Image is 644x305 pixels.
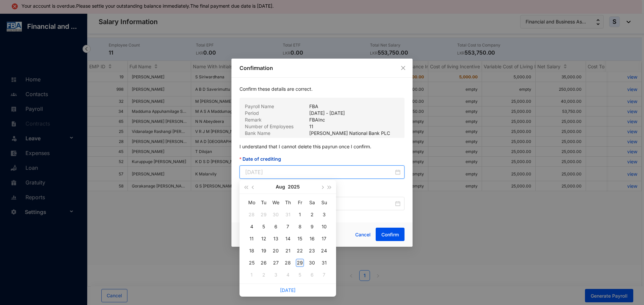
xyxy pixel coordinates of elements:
p: I understand that I cannot delete this payrun once I confirm. [239,138,405,155]
input: Date of crediting [245,168,394,176]
td: 2025-08-30 [306,257,318,269]
div: 29 [260,211,268,219]
div: 26 [260,259,268,267]
td: 2025-08-29 [294,257,306,269]
td: 2025-09-03 [270,269,282,281]
div: 30 [272,211,280,219]
td: 2025-08-05 [258,221,270,233]
td: 2025-08-28 [282,257,294,269]
div: 19 [260,247,268,255]
p: FBAInc [309,117,325,123]
div: 17 [320,235,328,243]
div: 25 [248,259,256,267]
div: 27 [272,259,280,267]
div: 22 [296,247,304,255]
td: 2025-09-04 [282,269,294,281]
div: 9 [308,223,316,231]
div: 15 [296,235,304,243]
td: 2025-07-28 [246,209,258,221]
td: 2025-09-01 [246,269,258,281]
td: 2025-08-15 [294,233,306,245]
div: 31 [284,211,292,219]
td: 2025-09-06 [306,269,318,281]
div: 18 [248,247,256,255]
div: 4 [248,223,256,231]
td: 2025-08-24 [318,245,330,257]
button: Aug [276,180,285,194]
th: Sa [306,197,318,209]
span: Confirm [381,231,399,238]
th: Fr [294,197,306,209]
p: Payroll Name [245,103,309,110]
div: 2 [260,271,268,279]
p: FBA [309,103,318,110]
div: 7 [284,223,292,231]
a: [DATE] [280,287,296,293]
div: 23 [308,247,316,255]
td: 2025-09-02 [258,269,270,281]
div: 7 [320,271,328,279]
td: 2025-08-08 [294,221,306,233]
div: 1 [248,271,256,279]
p: 11 [309,123,313,130]
div: 29 [296,259,304,267]
td: 2025-08-13 [270,233,282,245]
p: Bank Name [245,130,309,137]
div: 28 [284,259,292,267]
td: 2025-08-17 [318,233,330,245]
td: 2025-08-26 [258,257,270,269]
td: 2025-08-04 [246,221,258,233]
td: 2025-08-14 [282,233,294,245]
div: 13 [272,235,280,243]
div: 12 [260,235,268,243]
td: 2025-09-07 [318,269,330,281]
button: 2025 [288,180,300,194]
td: 2025-08-07 [282,221,294,233]
td: 2025-08-06 [270,221,282,233]
p: [PERSON_NAME] National Bank PLC [309,130,390,137]
div: 5 [260,223,268,231]
div: 6 [272,223,280,231]
div: 3 [320,211,328,219]
td: 2025-07-29 [258,209,270,221]
div: 21 [284,247,292,255]
p: Period [245,110,309,117]
th: We [270,197,282,209]
td: 2025-08-27 [270,257,282,269]
th: Mo [246,197,258,209]
button: Confirm [376,228,405,241]
div: 16 [308,235,316,243]
td: 2025-08-22 [294,245,306,257]
th: Th [282,197,294,209]
td: 2025-08-11 [246,233,258,245]
div: 1 [296,211,304,219]
td: 2025-08-16 [306,233,318,245]
td: 2025-09-05 [294,269,306,281]
button: Close [399,64,407,72]
label: Date of crediting [239,155,286,163]
td: 2025-08-19 [258,245,270,257]
div: 31 [320,259,328,267]
td: 2025-08-18 [246,245,258,257]
p: Confirmation [239,64,405,72]
div: 2 [308,211,316,219]
td: 2025-07-30 [270,209,282,221]
td: 2025-07-31 [282,209,294,221]
button: Cancel [350,228,376,241]
div: 28 [248,211,256,219]
th: Su [318,197,330,209]
td: 2025-08-02 [306,209,318,221]
td: 2025-08-20 [270,245,282,257]
td: 2025-08-12 [258,233,270,245]
td: 2025-08-25 [246,257,258,269]
td: 2025-08-03 [318,209,330,221]
td: 2025-08-09 [306,221,318,233]
div: 14 [284,235,292,243]
div: 10 [320,223,328,231]
div: 24 [320,247,328,255]
div: 8 [296,223,304,231]
div: 5 [296,271,304,279]
p: [DATE] - [DATE] [309,110,345,117]
div: 20 [272,247,280,255]
span: Cancel [355,231,371,238]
